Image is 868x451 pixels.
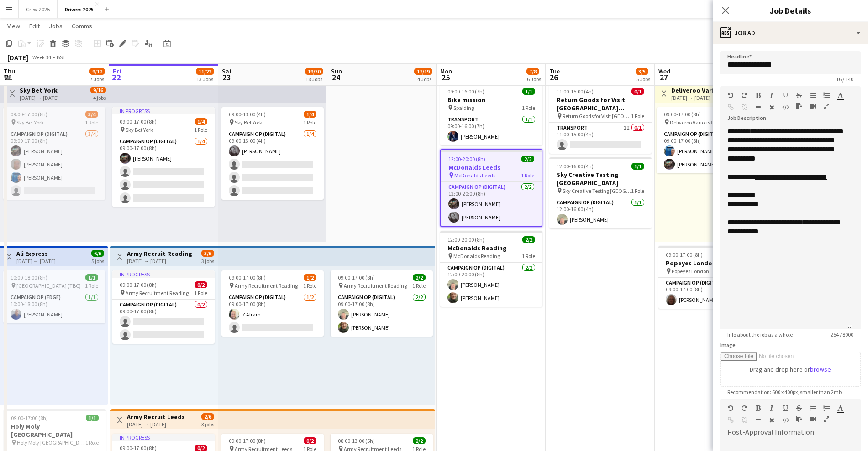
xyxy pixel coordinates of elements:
[20,86,59,94] h3: Sky Bet York
[201,257,214,264] div: 3 jobs
[229,111,266,118] span: 09:00-13:00 (4h)
[631,163,644,170] span: 1/1
[823,103,830,110] button: Fullscreen
[331,292,433,337] app-card-role: Campaign Op (Digital)2/209:00-17:00 (8h)[PERSON_NAME][PERSON_NAME]
[112,107,215,114] div: In progress
[85,282,98,289] span: 1 Role
[441,163,542,171] h3: McDonalds Leeds
[522,104,535,111] span: 1 Role
[11,415,48,421] span: 09:00-17:00 (8h)
[727,404,734,412] button: Undo
[657,107,759,173] app-job-card: 09:00-17:00 (8h)2/2 Deliveroo Various Locations1 RoleCampaign Op (Digital)2/209:00-17:00 (8h)[PER...
[58,0,101,18] button: Drivers 2025
[112,434,215,441] div: In progress
[111,72,121,83] span: 22
[112,270,215,344] app-job-card: In progress09:00-17:00 (8h)0/2 Army Recruitment Reading1 RoleCampaign Op (Digital)0/209:00-17:00 ...
[521,172,534,179] span: 1 Role
[195,118,207,125] span: 1/4
[3,270,105,323] app-job-card: 10:00-18:00 (8h)1/1 [GEOGRAPHIC_DATA] (TBC)1 RoleCampaign Op (Edge)1/110:00-18:00 (8h)[PERSON_NAME]
[201,250,214,257] span: 3/6
[549,123,652,154] app-card-role: Transport1I0/111:00-15:00 (4h)
[91,257,104,264] div: 5 jobs
[85,439,99,446] span: 1 Role
[85,119,98,126] span: 1 Role
[796,415,802,423] button: Paste as plain text
[304,274,316,281] span: 1/2
[16,258,56,264] div: [DATE] → [DATE]
[727,92,734,99] button: Undo
[782,92,789,99] button: Underline
[415,76,432,83] div: 14 Jobs
[26,20,43,32] a: Edit
[194,290,207,296] span: 1 Role
[631,88,644,95] span: 0/1
[440,149,542,227] app-job-card: 12:00-20:00 (8h)2/2McDonalds Leeds McDonalds Leeds1 RoleCampaign Op (Digital)2/212:00-20:00 (8h)[...
[221,129,324,200] app-card-role: Campaign Op (Digital)1/409:00-13:00 (4h)[PERSON_NAME]
[549,157,652,228] app-job-card: 12:00-16:00 (4h)1/1Sky Creative Testing [GEOGRAPHIC_DATA] Sky Creative Testing [GEOGRAPHIC_DATA]1...
[112,107,215,207] div: In progress09:00-17:00 (8h)1/4 Sky Bet York1 RoleCampaign Op (Digital)1/409:00-17:00 (8h)[PERSON_...
[235,282,298,289] span: Army Recruitment Reading
[20,94,59,101] div: [DATE] → [DATE]
[126,290,189,296] span: Army Recruitment Reading
[796,103,802,110] button: Paste as plain text
[713,22,868,44] div: Job Ad
[837,92,843,99] button: Text Color
[112,300,215,344] app-card-role: Campaign Op (Digital)0/209:00-17:00 (8h)
[120,281,157,288] span: 09:00-17:00 (8h)
[127,413,185,421] h3: Army Recruit Leeds
[4,422,106,439] h3: Holy Moly [GEOGRAPHIC_DATA]
[658,67,670,75] span: Wed
[741,92,747,99] button: Redo
[768,104,775,111] button: Clear Formatting
[127,258,192,264] div: [DATE] → [DATE]
[837,404,843,412] button: Text Color
[658,278,761,309] app-card-role: Campaign Op (Digital)1/109:00-17:00 (8h)[PERSON_NAME]
[338,437,375,444] span: 08:00-13:00 (5h)
[303,119,316,126] span: 1 Role
[112,270,215,278] div: In progress
[221,292,324,337] app-card-role: Campaign Op (Digital)1/209:00-17:00 (8h)Z Afram
[823,92,830,99] button: Ordered List
[720,389,849,395] span: Recommendation: 600 x 400px, smaller than 2mb
[304,111,316,118] span: 1/4
[810,92,816,99] button: Unordered List
[85,111,98,118] span: 3/4
[120,118,157,125] span: 09:00-17:00 (8h)
[657,72,670,83] span: 27
[201,420,214,428] div: 3 jobs
[768,92,775,99] button: Italic
[522,88,535,95] span: 1/1
[221,107,324,200] div: 09:00-13:00 (4h)1/4 Sky Bet York1 RoleCampaign Op (Digital)1/409:00-13:00 (4h)[PERSON_NAME]
[557,88,594,95] span: 11:00-15:00 (4h)
[522,236,535,243] span: 2/2
[768,416,775,424] button: Clear Formatting
[549,171,652,187] h3: Sky Creative Testing [GEOGRAPHIC_DATA]
[658,259,761,267] h3: Popeyes London
[229,274,266,281] span: 09:00-17:00 (8h)
[440,83,542,145] div: 09:00-16:00 (7h)1/1Bike mission Spalding1 RoleTransport1/109:00-16:00 (7h)[PERSON_NAME]
[671,94,739,101] div: [DATE] → [DATE]
[305,68,323,75] span: 19/30
[86,415,99,421] span: 1/1
[3,292,105,323] app-card-role: Campaign Op (Edge)1/110:00-18:00 (8h)[PERSON_NAME]
[672,268,709,275] span: Popeyes London
[194,126,207,133] span: 1 Role
[127,421,185,428] div: [DATE] → [DATE]
[563,187,631,194] span: Sky Creative Testing [GEOGRAPHIC_DATA]
[331,270,433,337] app-job-card: 09:00-17:00 (8h)2/2 Army Recruitment Reading1 RoleCampaign Op (Digital)2/209:00-17:00 (8h)[PERSON...
[527,76,541,83] div: 6 Jobs
[19,0,58,18] button: Crew 2025
[810,103,816,110] button: Insert video
[741,404,747,412] button: Redo
[16,249,56,258] h3: Ali Express
[782,416,789,424] button: HTML Code
[447,236,484,243] span: 12:00-20:00 (8h)
[11,111,47,118] span: 09:00-17:00 (8h)
[563,113,631,119] span: Return Goods for Visit [GEOGRAPHIC_DATA] [GEOGRAPHIC_DATA]
[30,54,53,61] span: Week 34
[331,67,342,75] span: Sun
[235,119,262,126] span: Sky Bet York
[113,67,121,75] span: Fri
[658,246,761,309] div: 09:00-17:00 (8h)1/1Popeyes London Popeyes London1 RoleCampaign Op (Digital)1/109:00-17:00 (8h)[PE...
